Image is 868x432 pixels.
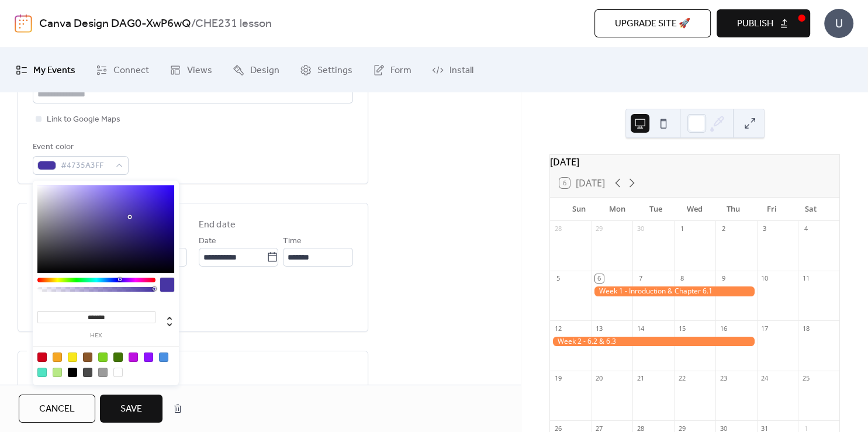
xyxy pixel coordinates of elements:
[824,9,853,38] div: U
[636,374,645,383] div: 21
[191,13,195,35] b: /
[113,352,123,362] div: #417505
[550,155,839,169] div: [DATE]
[719,324,728,333] div: 16
[719,374,728,383] div: 23
[554,324,562,333] div: 12
[559,198,598,221] div: Sun
[187,61,212,80] span: Views
[15,14,32,33] img: logo
[677,274,686,283] div: 8
[37,368,47,377] div: #50E3C2
[37,352,47,362] div: #D0021B
[224,52,288,88] a: Design
[364,52,420,88] a: Form
[801,324,810,333] div: 18
[33,140,126,154] div: Event color
[120,402,142,416] span: Save
[53,352,62,362] div: #F5A623
[598,198,637,221] div: Mon
[760,224,769,233] div: 3
[636,274,645,283] div: 7
[801,374,810,383] div: 25
[719,224,728,233] div: 2
[714,198,753,221] div: Thu
[113,368,123,377] div: #FFFFFF
[39,13,191,35] a: Canva Design DAG0-XwP6wQ
[283,234,302,248] span: Time
[554,274,562,283] div: 5
[595,324,604,333] div: 13
[554,374,562,383] div: 19
[760,374,769,383] div: 24
[68,368,77,377] div: #000000
[390,61,411,80] span: Form
[675,198,714,221] div: Wed
[83,368,92,377] div: #4A4A4A
[677,374,686,383] div: 22
[98,352,108,362] div: #7ED321
[113,61,149,80] span: Connect
[159,352,168,362] div: #4A90E2
[291,52,361,88] a: Settings
[61,159,110,173] span: #4735A3FF
[801,274,810,283] div: 11
[98,368,108,377] div: #9B9B9B
[68,352,77,362] div: #F8E71C
[7,52,84,88] a: My Events
[637,198,675,221] div: Tue
[19,395,95,423] button: Cancel
[595,224,604,233] div: 29
[100,395,162,423] button: Save
[677,224,686,233] div: 1
[199,218,236,232] div: End date
[195,13,272,35] b: CHE231 lesson
[317,61,352,80] span: Settings
[37,333,155,339] label: hex
[737,17,773,31] span: Publish
[199,234,216,248] span: Date
[83,352,92,362] div: #8B572A
[719,274,728,283] div: 9
[53,368,62,377] div: #B8E986
[615,17,690,31] span: Upgrade site 🚀
[595,374,604,383] div: 20
[753,198,791,221] div: Fri
[33,61,75,80] span: My Events
[39,402,75,416] span: Cancel
[250,61,279,80] span: Design
[161,52,221,88] a: Views
[423,52,482,88] a: Install
[760,274,769,283] div: 10
[760,324,769,333] div: 17
[636,224,645,233] div: 30
[592,286,757,296] div: Week 1 - Inroduction & Chapter 6.1
[636,324,645,333] div: 14
[129,352,138,362] div: #BD10E0
[594,9,711,37] button: Upgrade site 🚀
[595,274,604,283] div: 6
[87,52,158,88] a: Connect
[47,113,120,127] span: Link to Google Maps
[791,198,830,221] div: Sat
[801,224,810,233] div: 4
[717,9,810,37] button: Publish
[144,352,153,362] div: #9013FE
[677,324,686,333] div: 15
[554,224,562,233] div: 28
[449,61,473,80] span: Install
[550,337,757,347] div: Week 2 - 6.2 & 6.3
